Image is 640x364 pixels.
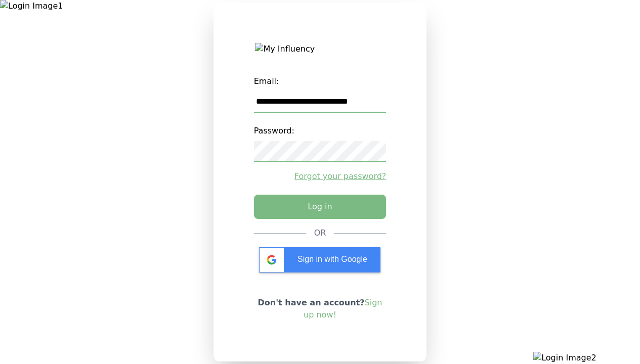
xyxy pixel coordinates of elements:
div: OR [314,227,326,239]
span: Sign in with Google [297,255,367,263]
button: Log in [254,195,387,219]
div: Sign in with Google [259,247,380,272]
a: Forgot your password? [254,170,387,183]
img: My Influency [255,43,385,55]
label: Email: [254,71,387,92]
img: Login Image2 [533,352,640,364]
p: Don't have an account? [254,297,387,321]
label: Password: [254,121,387,141]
